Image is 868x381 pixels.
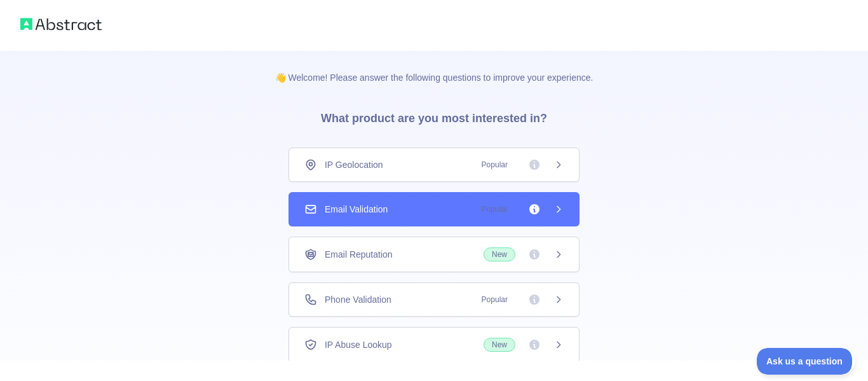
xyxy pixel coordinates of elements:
[474,203,515,216] span: Popular
[325,203,388,216] span: Email Validation
[484,247,515,261] span: New
[757,348,855,375] iframe: Toggle Customer Support
[255,51,614,84] p: 👋 Welcome! Please answer the following questions to improve your experience.
[325,248,393,261] span: Email Reputation
[474,293,515,306] span: Popular
[325,338,392,351] span: IP Abuse Lookup
[325,293,391,306] span: Phone Validation
[484,338,515,352] span: New
[20,15,102,33] img: Abstract logo
[325,158,383,171] span: IP Geolocation
[301,84,567,148] h3: What product are you most interested in?
[474,158,515,171] span: Popular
